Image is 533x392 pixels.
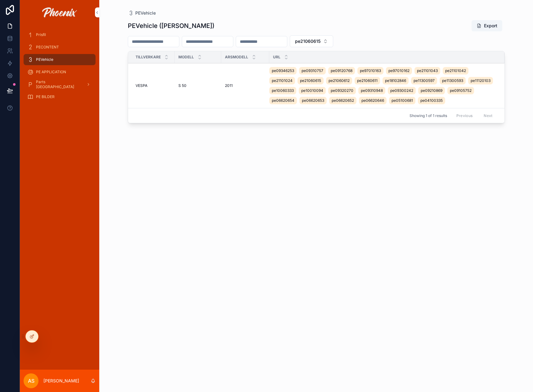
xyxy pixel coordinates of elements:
span: pe09300242 [390,88,413,93]
span: pe09120768 [331,68,352,73]
a: VESPA [136,83,171,88]
span: pe11300597 [414,78,435,83]
span: pe21101024 [272,78,293,83]
a: S 50 [178,83,217,88]
span: pe05100681 [392,98,413,103]
span: pe21060615 [295,38,320,44]
span: pe09210869 [421,88,442,93]
span: pe21101043 [417,68,438,73]
span: pe11300593 [442,78,463,83]
span: Modell [178,55,194,60]
h1: PEVehicle ([PERSON_NAME]) [128,21,214,30]
button: Select Button [290,35,333,47]
span: tillverkare [136,55,161,60]
span: pe18102846 [385,78,406,83]
a: PEVehicle [128,10,156,16]
span: S 50 [178,83,186,88]
span: pe06620646 [361,98,384,103]
a: PE APPLICATION [24,66,96,78]
span: PEVehicle [36,57,53,62]
span: pe06620652 [332,98,354,103]
span: pe06620653 [302,98,324,103]
span: pe11120103 [471,78,490,83]
a: pe09346253pe09310757pe09120768pe97010163pe97010162pe21101043pe21101042pe21101024pe21060615pe21060... [269,66,497,106]
span: pe97010163 [360,68,381,73]
span: PE BILDER [36,94,55,99]
a: 2011 [225,83,266,88]
a: Prisfil [24,29,96,40]
span: pe21060611 [357,78,378,83]
div: scrollable content [20,25,99,110]
span: pe21060615 [300,78,321,83]
span: 2011 [225,83,233,88]
span: pe21060612 [329,78,350,83]
span: VESPA [136,83,147,88]
span: PEVehicle [135,10,156,16]
span: URL [273,55,280,60]
span: PECONTENT [36,45,59,50]
span: pe10060333 [272,88,294,93]
span: pe09105752 [450,88,472,93]
span: arsmodell [225,55,248,60]
span: pe97010162 [388,68,410,73]
span: pe09320270 [331,88,353,93]
span: PE APPLICATION [36,70,66,74]
span: Showing 1 of 1 results [410,113,447,118]
span: pe09310948 [361,88,383,93]
span: pe21101042 [445,68,466,73]
p: [PERSON_NAME] [43,378,79,384]
a: PECONTENT [24,42,96,53]
span: pe10010094 [301,88,323,93]
span: AS [28,377,34,385]
span: Parts [GEOGRAPHIC_DATA] [36,79,81,89]
button: Export [472,20,502,31]
span: pe09310757 [302,68,323,73]
span: pe06620654 [272,98,294,103]
span: pe09346253 [272,68,294,73]
a: PE BILDER [24,91,96,102]
span: pe04100335 [420,98,443,103]
a: Parts [GEOGRAPHIC_DATA] [24,79,96,90]
a: PEVehicle [24,54,96,65]
span: Prisfil [36,32,46,37]
img: App logo [42,7,77,17]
